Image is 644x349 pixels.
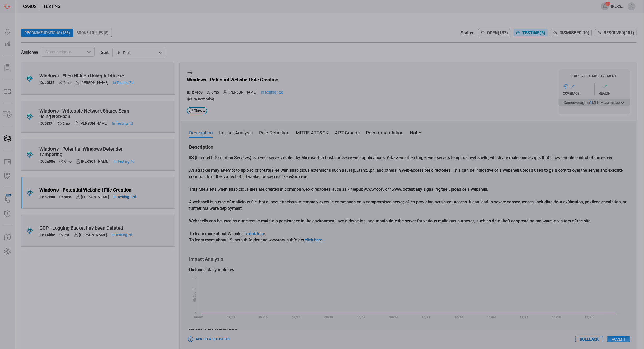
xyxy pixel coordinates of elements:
button: Open(133) [478,29,510,36]
button: MITRE - Detection Posture [1,85,14,98]
text: 09/30 [324,315,333,319]
div: Coverage [563,92,594,95]
text: 09/23 [292,315,300,319]
button: Dashboard [1,25,14,38]
span: 1 [590,100,592,105]
div: Windows - Files Hidden Using Attrib.exe [39,73,137,78]
div: [PERSON_NAME] [76,159,110,164]
text: 10/28 [454,315,463,319]
button: Threat Intelligence [1,208,14,220]
text: 10/14 [389,315,398,319]
button: Open [85,48,93,55]
button: 15 [601,2,609,10]
button: Detections [1,38,14,51]
span: Aug 04, 2025 10:06 AM [112,233,133,237]
span: [PERSON_NAME].[PERSON_NAME] [611,4,626,8]
p: To learn more about IIS inetpub folder and wwwroot subfolder, [189,237,628,243]
span: Open ( 133 ) [487,30,508,35]
text: 11/11 [520,315,528,319]
text: 11/25 [585,315,593,319]
p: An attacker may attempt to upload or create files with suspicious extensions such as .asp, .ashx,... [189,167,628,180]
span: Jul 30, 2025 12:30 PM [114,195,137,199]
button: Gaincoverage in1MITRE technique [559,99,630,106]
span: 15 [605,2,610,6]
button: Dismissed(10) [551,29,592,36]
h5: ID: 15bbe [39,233,55,237]
div: [PERSON_NAME] [76,195,109,199]
button: Accept [607,336,630,342]
a: click here. [247,231,266,236]
button: ALERT ANALYSIS [1,170,14,183]
span: Dec 11, 2024 5:26 AM [64,195,72,199]
div: Time [116,50,157,55]
span: Testing ( 5 ) [522,30,545,35]
button: MITRE ATT&CK [296,129,328,136]
p: A webshell is a type of malicious file that allows attackers to remotely execute commands on a co... [189,199,628,212]
text: 09/09 [227,315,235,319]
span: Jan 30, 2024 9:07 AM [64,233,70,237]
p: Webshells can be used by attackers to maintain persistence in the environment, avoid detection, a... [189,218,628,224]
span: Aug 04, 2025 9:49 AM [113,81,134,85]
div: [PERSON_NAME] [74,121,108,125]
button: Reports [1,62,14,74]
button: Ask Us A Question [1,231,14,244]
a: click here. [305,238,323,243]
div: [PERSON_NAME] [223,90,257,94]
h5: ID: a2f22 [39,81,54,85]
text: 09/16 [259,315,268,319]
button: Inventory [1,109,14,121]
h5: ID: b7ec8 [187,90,203,94]
button: Rollback [575,336,603,342]
text: 10/07 [357,315,365,319]
span: Dismissed ( 10 ) [560,30,589,35]
div: Historical daily matches [189,267,628,273]
div: [PERSON_NAME] [75,81,109,85]
text: Hit Count [193,288,196,302]
span: Assignee [21,50,38,55]
div: Recommendations (138) [21,29,73,37]
div: Windows - Potential Webshell File Creation [187,77,284,82]
text: 11/18 [552,315,561,319]
p: IIS (Internet Information Services) is a web server created by Microsoft to host and serve web ap... [189,155,628,161]
text: 10/21 [422,315,431,319]
strong: No hits in the last 90 days. [189,328,239,333]
button: Rule Definition [259,129,289,136]
button: Rule Catalog [1,156,14,168]
button: Wingman [1,193,14,206]
text: 0 [195,311,197,315]
h5: ID: da00e [39,159,55,164]
h5: ID: b7ec8 [39,195,55,199]
div: Windows - Potential Webshell File Creation [39,187,137,193]
div: wineventlog [187,96,284,102]
div: Windows - Writeable Network Shares Scan using NetScan [39,108,137,119]
button: APT Groups [335,129,360,136]
p: To learn more about Webshells, [189,231,628,237]
span: Cards [23,4,37,9]
div: Health [599,92,630,95]
span: Feb 11, 2025 7:09 AM [63,121,70,125]
button: Recommendation [366,129,404,136]
span: Threats [194,109,205,112]
span: Aug 04, 2025 12:58 PM [114,159,135,164]
h5: ID: 5f37f [39,121,54,125]
button: Impact Analysis [219,129,253,136]
div: GCP - Logging Bucket has been Deleted [39,225,137,231]
span: Feb 11, 2025 7:08 AM [64,159,72,164]
button: Description [189,129,213,136]
span: Jul 30, 2025 12:30 PM [261,90,283,94]
input: Select assignee [43,48,84,55]
text: 09/02 [194,315,203,319]
span: testing [43,4,60,9]
div: [PERSON_NAME] [74,233,107,237]
button: Ask Us a Question [187,335,231,343]
text: 11/04 [487,315,496,319]
span: Feb 12, 2025 6:49 AM [64,81,71,85]
button: Testing(5) [514,29,548,36]
h3: Impact Analysis [189,256,628,262]
button: Cards [1,132,14,145]
span: Resolved ( 101 ) [604,30,634,35]
div: Broken Rules (5) [73,29,112,37]
p: This rule alerts when suspicious files are created in common web directories, such as \inetpub\ww... [189,186,628,193]
button: Notes [410,129,423,136]
span: Dec 11, 2024 5:26 AM [211,90,219,94]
